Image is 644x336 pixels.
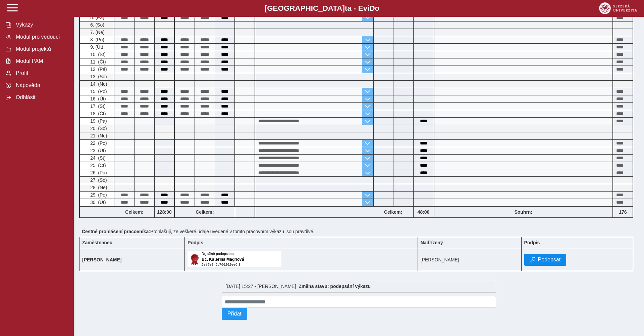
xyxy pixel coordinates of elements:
span: 6. (So) [89,22,104,28]
button: Podepsat [524,254,567,266]
b: Celkem: [175,209,235,215]
span: 7. (Ne) [89,30,105,35]
div: Prohlašuji, že veškeré údaje uvedené v tomto pracovním výkazu jsou pravdivé. [79,226,639,237]
span: Podepsat [538,257,561,263]
span: 18. (Čt) [89,111,106,116]
span: 27. (So) [89,177,107,183]
span: 15. (Po) [89,89,107,94]
span: 14. (Ne) [89,81,107,87]
span: Výkazy [14,22,68,28]
b: 128:00 [155,209,174,215]
span: 20. (So) [89,126,107,131]
span: 21. (Ne) [89,133,107,138]
b: Celkem: [373,209,413,215]
b: Podpis [524,240,540,245]
span: 23. (Út) [89,148,106,153]
span: 29. (Po) [89,192,107,198]
b: Podpis [187,240,203,245]
div: [DATE] 15:27 - [PERSON_NAME] : [222,280,496,293]
span: 26. (Pá) [89,170,107,175]
span: 17. (St) [89,103,106,109]
b: Nadřízený [421,240,443,245]
b: [PERSON_NAME] [82,257,121,262]
span: 9. (Út) [89,44,103,50]
span: 12. (Pá) [89,67,107,72]
span: o [375,4,380,12]
span: 8. (Po) [89,37,104,42]
span: 13. (So) [89,74,107,79]
span: D [369,4,375,12]
td: [PERSON_NAME] [418,248,521,271]
span: 30. (Út) [89,200,106,205]
span: 22. (Po) [89,140,107,146]
span: 16. (Út) [89,96,106,101]
span: 11. (Čt) [89,59,106,65]
span: Přidat [227,311,241,317]
span: t [345,4,347,12]
b: Zaměstnanec [82,240,112,245]
img: logo_web_su.png [599,2,637,14]
span: 10. (St) [89,52,106,57]
img: Digitálně podepsáno uživatelem [187,251,281,267]
span: 24. (St) [89,155,106,161]
span: 19. (Pá) [89,118,107,124]
span: Nápověda [14,82,68,88]
button: Přidat [222,308,247,320]
b: 176 [613,209,633,215]
span: 5. (Pá) [89,15,104,20]
b: [GEOGRAPHIC_DATA] a - Evi [20,4,624,13]
span: 25. (Čt) [89,163,106,168]
b: Celkem: [114,209,154,215]
span: Modul PAM [14,58,68,64]
span: Modul pro vedoucí [14,34,68,40]
b: 48:00 [414,209,434,215]
span: 28. (Ne) [89,185,107,190]
b: Změna stavu: podepsání výkazu [299,284,371,289]
span: Odhlásit [14,94,68,100]
span: Modul projektů [14,46,68,52]
b: Čestné prohlášení pracovníka: [82,229,150,234]
span: Profil [14,70,68,76]
b: Souhrn: [514,209,532,215]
